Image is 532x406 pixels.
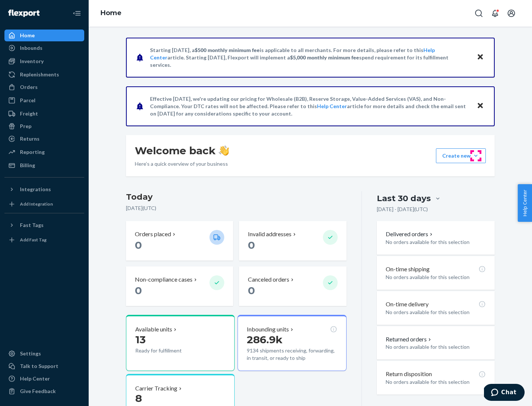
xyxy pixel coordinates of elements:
img: hand-wave emoji [219,145,229,156]
div: Parcel [20,97,35,104]
span: 13 [135,333,146,346]
a: Reporting [4,146,84,158]
p: On-time delivery [386,300,429,309]
iframe: Opens a widget where you can chat to one of our agents [484,384,525,402]
p: Inbounding units [247,325,289,334]
p: Return disposition [386,370,432,378]
a: Freight [4,108,84,120]
div: Inbounds [20,44,42,52]
h1: Welcome back [135,144,229,157]
span: 286.9k [247,333,283,346]
button: Talk to Support [4,360,84,372]
span: $5,000 monthly minimum fee [290,54,359,61]
p: On-time shipping [386,265,430,273]
button: Non-compliance cases 0 [126,266,233,306]
span: 0 [135,239,142,251]
p: Available units [135,325,172,334]
a: Inbounds [4,42,84,54]
a: Add Fast Tag [4,234,84,246]
div: Reporting [20,148,45,156]
div: Give Feedback [20,388,56,395]
p: Non-compliance cases [135,275,192,284]
h3: Today [126,191,347,203]
div: Inventory [20,58,44,65]
p: Ready for fulfillment [135,347,204,354]
p: Effective [DATE], we're updating our pricing for Wholesale (B2B), Reserve Storage, Value-Added Se... [150,95,470,117]
img: Flexport logo [8,10,40,17]
p: Starting [DATE], a is applicable to all merchants. For more details, please refer to this article... [150,47,470,69]
span: 0 [248,239,255,251]
a: Billing [4,159,84,171]
button: Close Navigation [69,6,84,21]
button: Inbounding units286.9k9134 shipments receiving, forwarding, in transit, or ready to ship [238,315,346,371]
span: 0 [135,284,142,297]
button: Returned orders [386,335,433,344]
p: [DATE] - [DATE] ( UTC ) [377,206,428,213]
span: 8 [135,392,142,405]
div: Home [20,32,35,39]
p: Orders placed [135,230,171,238]
p: No orders available for this selection [386,378,486,386]
a: Add Integration [4,198,84,210]
button: Orders placed 0 [126,221,233,261]
button: Invalid addresses 0 [239,221,346,261]
div: Settings [20,350,41,357]
div: Last 30 days [377,193,431,204]
p: 9134 shipments receiving, forwarding, in transit, or ready to ship [247,347,337,362]
button: Open notifications [488,6,502,21]
ol: breadcrumbs [95,3,127,24]
button: Delivered orders [386,230,434,238]
button: Open account menu [504,6,519,21]
p: No orders available for this selection [386,309,486,316]
a: Returns [4,133,84,145]
button: Help Center [518,184,532,222]
div: Integrations [20,186,51,193]
button: Fast Tags [4,219,84,231]
button: Integrations [4,183,84,195]
button: Close [475,101,485,111]
div: Billing [20,162,35,169]
div: Prep [20,123,31,130]
p: Here’s a quick overview of your business [135,160,229,168]
button: Open Search Box [471,6,486,21]
a: Help Center [4,373,84,385]
div: Returns [20,135,40,142]
p: No orders available for this selection [386,238,486,246]
p: Carrier Tracking [135,384,177,393]
p: No orders available for this selection [386,273,486,281]
div: Add Integration [20,201,53,207]
a: Prep [4,120,84,132]
a: Home [4,30,84,41]
a: Parcel [4,94,84,106]
a: Orders [4,81,84,93]
button: Close [475,52,485,63]
p: No orders available for this selection [386,343,486,351]
button: Canceled orders 0 [239,266,346,306]
p: Invalid addresses [248,230,291,238]
div: Freight [20,110,38,117]
div: Orders [20,83,38,91]
span: 0 [248,284,255,297]
div: Fast Tags [20,221,44,229]
button: Available units13Ready for fulfillment [126,315,235,371]
p: [DATE] ( UTC ) [126,204,347,212]
div: Help Center [20,375,50,382]
div: Talk to Support [20,362,58,370]
div: Replenishments [20,71,59,78]
a: Settings [4,348,84,359]
button: Create new [436,148,486,163]
div: Add Fast Tag [20,237,47,243]
a: Home [100,9,122,17]
a: Inventory [4,55,84,67]
a: Help Center [317,103,347,109]
span: $500 monthly minimum fee [195,47,260,53]
p: Canceled orders [248,275,289,284]
a: Replenishments [4,69,84,80]
button: Give Feedback [4,385,84,397]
